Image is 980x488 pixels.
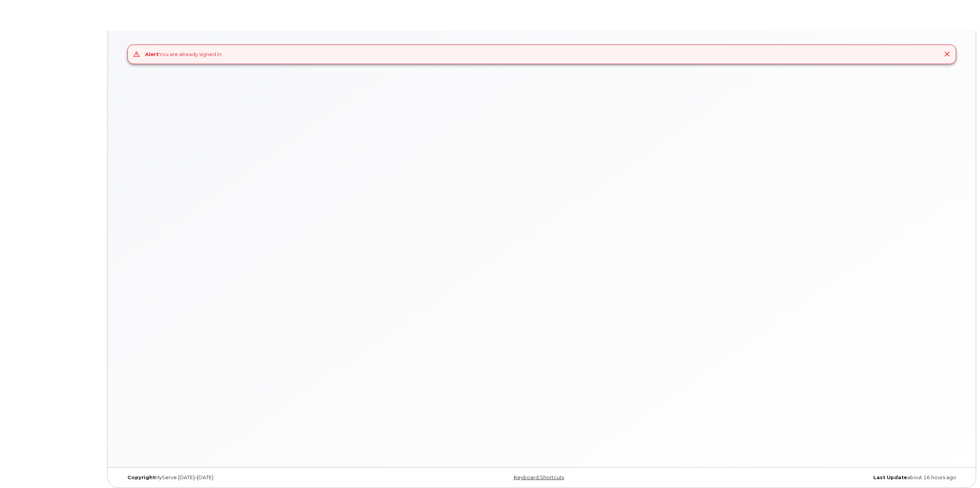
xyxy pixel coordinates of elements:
[145,51,223,58] div: You are already signed in.
[122,475,402,481] div: MyServe [DATE]–[DATE]
[127,475,155,480] strong: Copyright
[682,475,962,481] div: about 16 hours ago
[514,475,564,480] a: Keyboard Shortcuts
[145,51,159,57] strong: Alert
[873,475,907,480] strong: Last Update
